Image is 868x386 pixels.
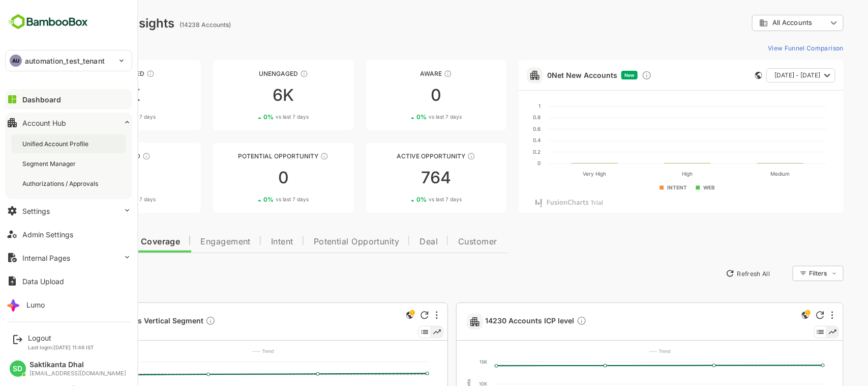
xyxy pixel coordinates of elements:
div: 7K [24,87,165,103]
div: All Accounts [724,18,792,27]
div: Lumo [26,300,45,309]
div: Aware [331,70,471,77]
a: 0Net New Accounts [512,71,582,79]
span: 4133 Accounts Vertical Segment [54,316,180,327]
text: 15K [444,359,452,365]
text: 0.4 [497,137,505,143]
div: AU [10,54,22,67]
button: Dashboard [5,89,132,109]
text: ---- Trend [613,348,635,354]
text: 0 [502,160,505,166]
a: UnengagedThese accounts have not shown enough engagement and need nurturing6K0%vs last 7 days [177,60,318,130]
div: These accounts have just entered the buying cycle and need further nurturing [408,70,416,78]
div: Potential Opportunity [177,152,318,160]
a: Active OpportunityThese accounts have open opportunities which might be at any of the Sales Stage... [331,143,471,213]
img: BambooboxFullLogoMark.5f36c76dfaba33ec1ec1367b70bb1252.svg [5,12,91,32]
div: Unified Account Profile [22,140,91,148]
span: vs last 7 days [393,196,426,203]
button: Lumo [5,294,132,315]
a: AwareThese accounts have just entered the buying cycle and need further nurturing00%vs last 7 days [331,60,471,130]
div: Data Upload [22,277,64,286]
button: Refresh All [685,265,739,282]
button: New Insights [24,264,99,283]
div: Description not present [541,316,551,327]
text: Medium [735,171,755,177]
div: 0 [177,170,318,186]
div: Refresh [781,311,789,319]
span: vs last 7 days [87,196,120,203]
div: 0 % [381,196,426,203]
div: Unreached [24,70,165,77]
text: High [647,171,657,177]
a: UnreachedThese accounts have not been engaged with for a defined time period7K2%vs last 7 days [24,60,165,130]
span: 14230 Accounts ICP level [450,316,551,327]
text: Very High [548,171,571,177]
div: 0 [24,170,165,186]
div: Settings [22,207,50,215]
div: Unengaged [177,70,318,77]
div: Internal Pages [22,254,70,262]
p: Last login: [DATE] 11:46 IST [28,344,94,350]
div: More [400,311,402,319]
span: Engagement [165,238,215,246]
div: These accounts have open opportunities which might be at any of the Sales Stages [432,152,440,160]
span: vs last 7 days [393,113,426,121]
div: This card does not support filter and segments [720,72,727,79]
div: 6K [177,87,318,103]
a: 14230 Accounts ICP levelDescription not present [450,316,555,327]
text: 0.2 [497,149,505,155]
div: Filters [773,269,792,277]
span: Deal [384,238,402,246]
button: Internal Pages [5,247,132,268]
div: Segment Manager [22,159,78,168]
div: Active Opportunity [331,152,471,160]
div: Refresh [385,311,393,319]
div: 0 % [228,113,273,121]
a: Potential OpportunityThese accounts are MQAs and can be passed on to Inside Sales00%vs last 7 days [177,143,318,213]
span: vs last 7 days [240,113,273,121]
div: These accounts are warm, further nurturing would qualify them to MQAs [107,152,115,160]
div: 0 % [228,196,273,203]
div: 0 % [381,113,426,121]
div: Saktikanta Dhal [29,361,126,369]
text: 5K [48,359,54,365]
div: Logout [28,334,94,342]
text: 4K [48,372,54,378]
div: AUautomation_test_tenant [6,50,132,71]
text: ---- Trend [217,348,238,354]
div: These accounts have not shown enough engagement and need nurturing [264,70,273,78]
span: New [589,72,599,78]
p: automation_test_tenant [25,56,105,66]
text: 1 [503,103,505,109]
a: EngagedThese accounts are warm, further nurturing would qualify them to MQAs00%vs last 7 days [24,143,165,213]
div: 2 % [75,113,120,121]
ag: (14238 Accounts) [144,21,198,29]
div: Discover new ICP-fit accounts showing engagement — via intent surges, anonymous website visits, L... [606,70,616,80]
div: All Accounts [716,13,808,33]
span: Customer [423,238,462,246]
span: Potential Opportunity [278,238,364,246]
div: Description not present [170,316,180,327]
button: Admin Settings [5,224,132,244]
div: Dashboard Insights [24,16,139,31]
text: 0.6 [497,126,505,132]
div: This is a global insight. Segment selection is not applicable for this view [368,309,380,323]
span: vs last 7 days [240,196,273,203]
div: 764 [331,170,471,186]
div: SD [10,361,26,377]
div: Admin Settings [22,230,73,239]
a: 4133 Accounts Vertical SegmentDescription not present [54,316,184,327]
button: Data Upload [5,271,132,291]
div: Filters [772,264,808,283]
div: These accounts are MQAs and can be passed on to Inside Sales [285,152,293,160]
button: View Funnel Comparison [728,40,808,56]
div: This is a global insight. Segment selection is not applicable for this view [764,309,776,323]
span: vs last 7 days [87,113,120,121]
button: Settings [5,201,132,221]
div: These accounts have not been engaged with for a defined time period [111,70,119,78]
div: More [796,311,798,319]
button: Account Hub [5,113,132,133]
span: [DATE] - [DATE] [739,69,785,82]
text: 0.8 [497,114,505,120]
